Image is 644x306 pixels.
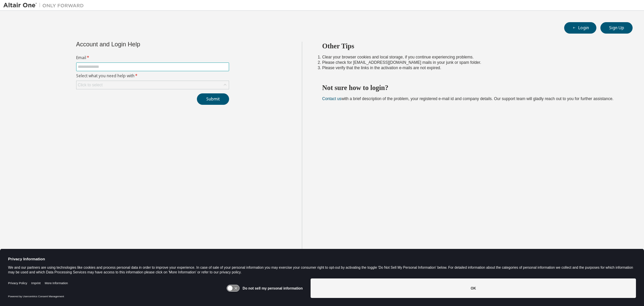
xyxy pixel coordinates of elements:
label: Email [76,55,229,60]
div: Click to select [78,82,103,88]
h2: Other Tips [322,42,621,50]
li: Please verify that the links in the activation e-mails are not expired. [322,65,621,71]
div: Click to select [76,81,229,89]
li: Clear your browser cookies and local storage, if you continue experiencing problems. [322,54,621,60]
div: Account and Login Help [76,42,199,47]
li: Please check for [EMAIL_ADDRESS][DOMAIN_NAME] mails in your junk or spam folder. [322,60,621,65]
a: Contact us [322,96,341,101]
label: Select what you need help with [76,73,229,79]
button: Submit [197,93,229,105]
button: Login [564,22,596,34]
img: Altair One [3,2,87,9]
button: Sign Up [600,22,633,34]
h2: Not sure how to login? [322,83,621,92]
span: with a brief description of the problem, your registered e-mail id and company details. Our suppo... [322,96,613,101]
